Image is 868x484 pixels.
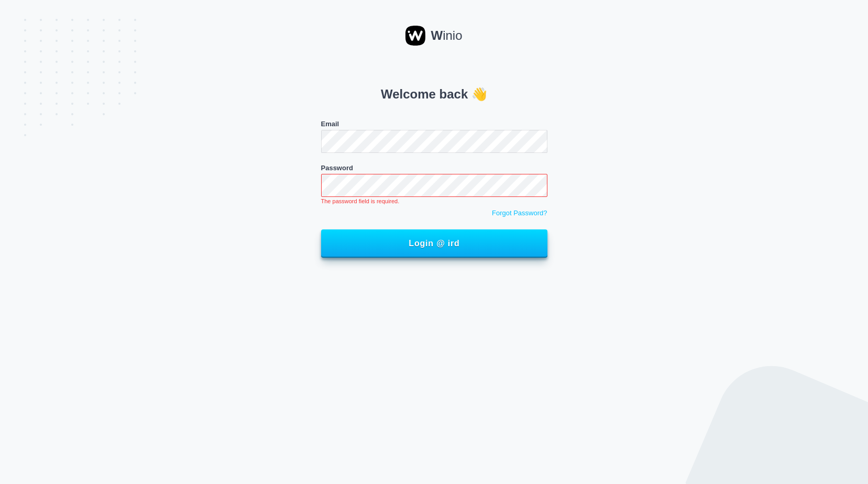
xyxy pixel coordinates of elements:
img: winio-logo-2.svg [405,26,425,46]
span: inio [431,26,462,45]
button: Login @ ird [321,229,547,258]
span: The password field is required. [321,197,547,206]
a: Forgot Password? [321,208,547,218]
img: dots [685,366,868,484]
span: Login @ ird [333,239,536,248]
label: Password [321,164,353,172]
a: Winio [405,26,462,46]
img: dots [24,19,136,136]
p: Welcome back 👋 [321,85,547,104]
label: Email [321,120,339,128]
strong: W [431,28,443,42]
